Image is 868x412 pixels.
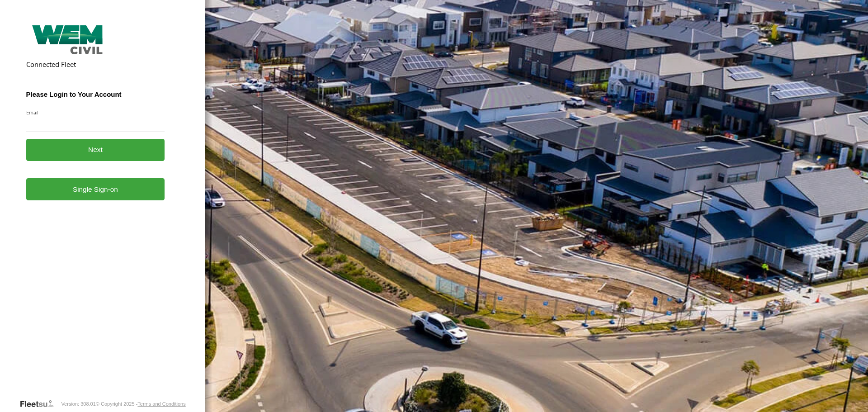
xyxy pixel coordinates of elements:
label: Email [26,109,165,116]
button: Next [26,139,165,161]
div: © Copyright 2025 - [96,401,186,407]
a: Single Sign-on [26,178,165,200]
img: WEM [26,25,109,54]
a: Terms and Conditions [137,401,185,407]
h3: Please Login to Your Account [26,90,165,98]
div: Version: 308.01 [61,401,95,407]
h2: Connected Fleet [26,60,165,69]
a: Visit our Website [19,399,61,408]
